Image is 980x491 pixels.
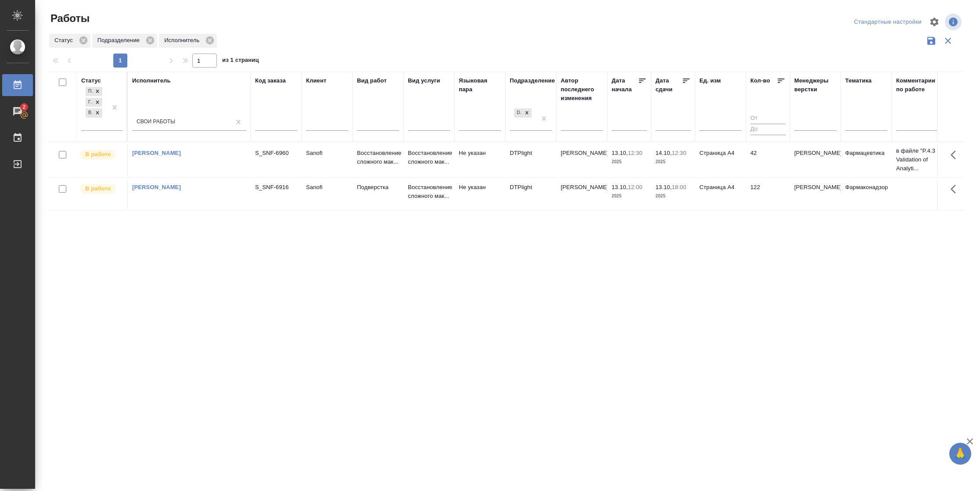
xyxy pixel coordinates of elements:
p: 2025 [656,158,691,166]
p: в файле "P.4.3 Validation of Analyti... [896,147,938,173]
div: DTPlight [513,108,533,118]
td: Не указан [454,144,505,175]
div: В работе [86,108,93,118]
div: Код заказа [255,76,286,85]
span: 2 [17,103,31,111]
button: 🙏 [949,443,971,465]
input: До [750,124,785,135]
div: Комментарии по работе [896,76,938,94]
div: S_SNF-6960 [255,149,297,158]
p: [PERSON_NAME] [794,183,836,192]
td: DTPlight [505,144,556,175]
button: Здесь прячутся важные кнопки [945,144,966,165]
div: Исполнитель [159,34,217,48]
div: Вид работ [357,76,387,85]
div: Исполнитель [132,76,171,85]
p: Исполнитель [164,36,202,45]
span: Посмотреть информацию [945,14,963,30]
div: Кол-во [750,76,770,85]
button: Сбросить фильтры [940,32,956,49]
div: Подбор [86,87,93,96]
p: 13.10, [656,184,672,190]
p: 12:30 [672,150,686,156]
button: Здесь прячутся важные кнопки [945,179,966,200]
button: Сохранить фильтры [923,32,940,49]
p: Sanofi [306,149,348,158]
span: 🙏 [953,444,968,463]
div: Тематика [845,76,872,85]
p: 12:30 [628,150,642,156]
p: Подверстка [357,183,399,192]
a: [PERSON_NAME] [132,184,181,190]
td: Не указан [454,179,505,209]
p: Фармацевтика [845,149,887,158]
div: Подразделение [510,76,555,85]
p: Фармаконадзор [845,183,887,192]
div: Подразделение [92,34,157,48]
p: Статус [54,36,76,45]
p: Восстановление сложного мак... [408,183,450,201]
p: Подразделение [97,36,143,45]
p: 14.10, [656,150,672,156]
td: Страница А4 [695,144,746,175]
div: Готов к работе [86,98,93,107]
p: 13.10, [612,184,628,190]
p: 12:00 [628,184,642,190]
div: Подбор, Готов к работе, В работе [85,86,103,97]
td: [PERSON_NAME] [556,144,607,175]
div: Подбор, Готов к работе, В работе [85,97,103,108]
p: 2025 [656,192,691,201]
td: Страница А4 [695,179,746,209]
span: из 1 страниц [222,55,259,68]
div: Автор последнего изменения [561,76,603,103]
td: 42 [746,144,790,175]
p: В работе [85,150,111,159]
p: Восстановление сложного мак... [408,149,450,166]
td: 122 [746,179,790,209]
div: split button [852,15,924,29]
p: Восстановление сложного мак... [357,149,399,166]
p: [PERSON_NAME] [794,149,836,158]
p: 2025 [612,192,647,201]
div: Дата начала [612,76,638,94]
div: Дата сдачи [656,76,682,94]
p: 2025 [612,158,647,166]
span: Настроить таблицу [924,11,945,32]
div: S_SNF-6916 [255,183,297,192]
div: Языковая пара [459,76,501,94]
div: Исполнитель выполняет работу [79,183,122,195]
div: Статус [49,34,90,48]
td: DTPlight [505,179,556,209]
p: Sanofi [306,183,348,192]
div: Статус [81,76,101,85]
div: Подбор, Готов к работе, В работе [85,108,103,118]
div: Вид услуги [408,76,440,85]
a: [PERSON_NAME] [132,150,181,156]
td: [PERSON_NAME] [556,179,607,209]
p: 13.10, [612,150,628,156]
div: DTPlight [514,108,522,118]
p: 18:00 [672,184,686,190]
p: В работе [85,184,111,193]
span: Работы [48,11,90,25]
div: Клиент [306,76,326,85]
input: От [750,113,785,124]
a: 2 [2,100,33,122]
div: Свои работы [137,118,175,126]
div: Исполнитель выполняет работу [79,149,122,161]
div: Ед. изм [699,76,721,85]
div: Менеджеры верстки [794,76,836,94]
